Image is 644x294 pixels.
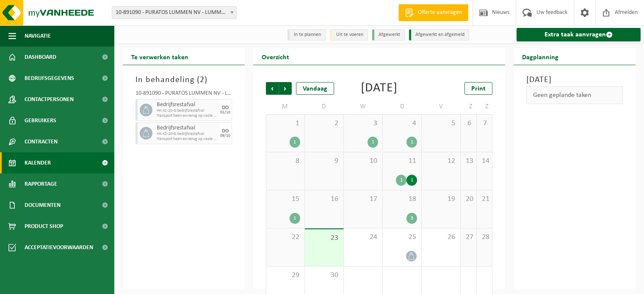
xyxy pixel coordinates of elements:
[387,157,417,166] span: 11
[464,82,492,95] a: Print
[220,134,230,138] div: 09/10
[481,195,488,204] span: 21
[279,82,292,95] span: Volgende
[135,74,232,86] h3: In behandeling ( )
[135,91,232,99] div: 10-891090 - PURATOS LUMMEN NV - LUMMEN
[157,102,217,108] span: Bedrijfsrestafval
[514,48,567,65] h2: Dagplanning
[157,125,217,132] span: Bedrijfsrestafval
[406,137,417,148] div: 1
[222,105,229,110] div: DO
[348,157,378,166] span: 10
[25,216,63,237] span: Product Shop
[348,195,378,204] span: 17
[465,157,472,166] span: 13
[517,28,641,41] a: Extra taak aanvragen
[526,86,623,104] div: Geen geplande taken
[481,233,488,242] span: 28
[465,233,472,242] span: 27
[461,99,476,114] td: Z
[296,82,334,95] div: Vandaag
[481,157,488,166] span: 14
[25,195,61,216] span: Documenten
[426,195,456,204] span: 19
[309,234,339,243] span: 23
[305,99,344,114] td: D
[387,119,417,128] span: 4
[426,233,456,242] span: 26
[25,152,51,173] span: Kalender
[200,76,205,84] span: 2
[309,195,339,204] span: 16
[266,82,279,95] span: Vorige
[112,7,236,19] span: 10-891090 - PURATOS LUMMEN NV - LUMMEN
[465,195,472,204] span: 20
[477,99,493,114] td: Z
[309,157,339,166] span: 9
[25,110,56,131] span: Gebruikers
[426,119,456,128] span: 5
[266,99,305,114] td: M
[220,110,230,115] div: 02/10
[396,175,406,186] div: 1
[157,132,217,137] span: HK-XZ-20-G bedrijfsrestafval
[372,29,405,41] li: Afgewerkt
[123,48,197,65] h2: Te verwerken taken
[25,173,57,195] span: Rapportage
[25,68,74,89] span: Bedrijfsgegevens
[361,82,398,95] div: [DATE]
[348,233,378,242] span: 24
[344,99,383,114] td: W
[157,113,217,118] span: Transport heen-en-terug op vaste frequentie
[25,25,51,47] span: Navigatie
[287,29,326,41] li: In te plannen
[25,89,74,110] span: Contactpersonen
[406,213,417,224] div: 3
[309,271,339,280] span: 30
[383,99,422,114] td: D
[253,48,298,65] h2: Overzicht
[290,213,300,224] div: 1
[471,85,486,92] span: Print
[465,119,472,128] span: 6
[406,175,417,186] div: 1
[271,157,300,166] span: 8
[271,195,300,204] span: 15
[398,4,468,21] a: Offerte aanvragen
[387,195,417,204] span: 18
[330,29,368,41] li: Uit te voeren
[157,108,217,113] span: HK-XZ-20-G bedrijfsrestafval
[526,74,623,86] h3: [DATE]
[416,8,464,17] span: Offerte aanvragen
[290,137,300,148] div: 1
[222,129,229,134] div: DO
[157,137,217,142] span: Transport heen-en-terug op vaste frequentie
[368,137,378,148] div: 1
[309,119,339,128] span: 2
[271,119,300,128] span: 1
[25,237,93,258] span: Acceptatievoorwaarden
[112,6,237,19] span: 10-891090 - PURATOS LUMMEN NV - LUMMEN
[481,119,488,128] span: 7
[271,233,300,242] span: 22
[271,271,300,280] span: 29
[25,47,56,68] span: Dashboard
[348,119,378,128] span: 3
[422,99,461,114] td: V
[25,131,58,152] span: Contracten
[409,29,469,41] li: Afgewerkt en afgemeld
[426,157,456,166] span: 12
[387,233,417,242] span: 25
